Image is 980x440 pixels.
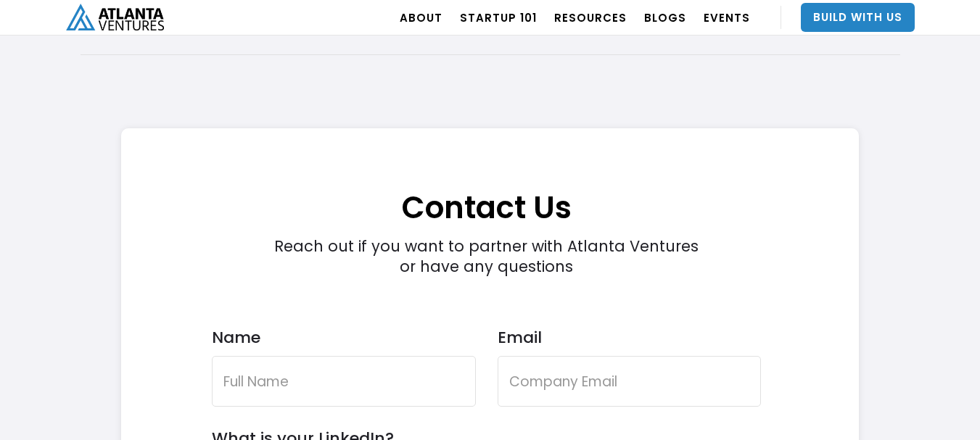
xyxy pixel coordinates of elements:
[212,356,476,407] input: Full Name
[498,356,762,407] input: Company Email
[498,328,762,347] label: Email
[212,144,762,228] h1: Contact Us
[212,328,476,347] label: Name
[801,3,915,32] a: Build With Us
[266,236,706,277] div: Reach out if you want to partner with Atlanta Ventures or have any questions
